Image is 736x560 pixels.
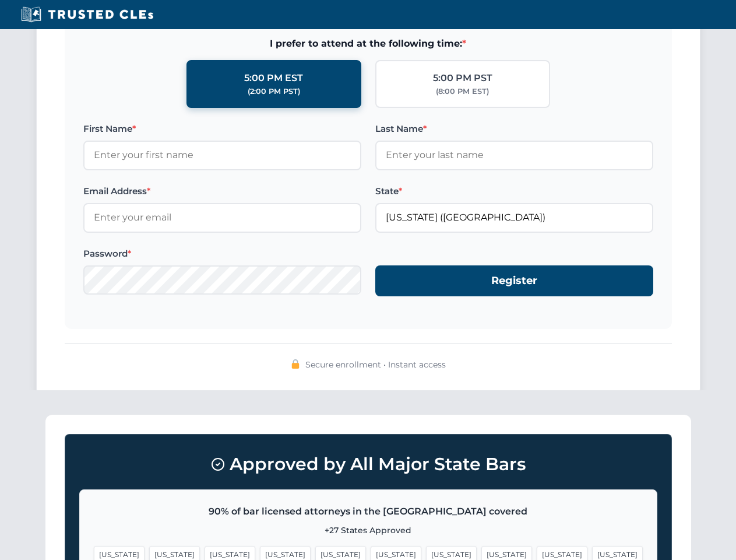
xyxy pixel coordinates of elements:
[375,141,653,170] input: Enter your last name
[291,359,300,369] img: 🔒
[83,203,361,232] input: Enter your email
[244,71,303,86] div: 5:00 PM EST
[94,504,643,519] p: 90% of bar licensed attorneys in the [GEOGRAPHIC_DATA] covered
[305,358,446,371] span: Secure enrollment • Instant access
[436,86,489,97] div: (8:00 PM EST)
[375,265,653,296] button: Register
[83,247,361,261] label: Password
[83,141,361,170] input: Enter your first name
[94,524,643,537] p: +27 States Approved
[248,86,300,97] div: (2:00 PM PST)
[375,203,653,232] input: Florida (FL)
[83,36,653,51] span: I prefer to attend at the following time:
[375,122,653,136] label: Last Name
[433,71,492,86] div: 5:00 PM PST
[79,449,657,480] h3: Approved by All Major State Bars
[83,122,361,136] label: First Name
[375,184,653,198] label: State
[83,184,361,198] label: Email Address
[17,6,157,23] img: Trusted CLEs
